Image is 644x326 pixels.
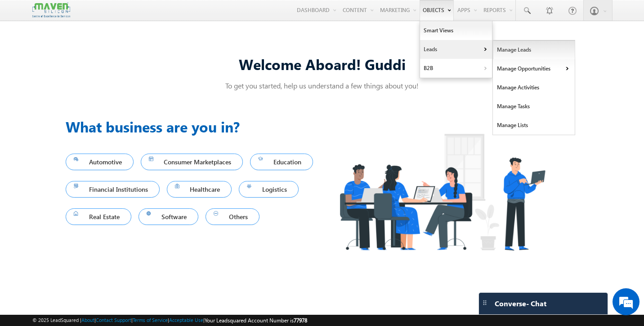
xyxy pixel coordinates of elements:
[169,317,203,323] a: Acceptable Use
[32,316,307,325] span: © 2025 LeadSquared | | | | |
[66,54,578,74] div: Welcome Aboard! Guddi
[247,183,291,195] span: Logistics
[96,317,131,323] a: Contact Support
[148,4,169,26] div: Minimize live chat window
[322,116,562,268] img: Industry.png
[420,21,492,40] a: Smart Views
[47,47,151,59] div: Chat with us now
[74,211,123,223] span: Real Estate
[66,81,578,90] p: To get you started, help us understand a few things about you!
[214,211,251,223] span: Others
[495,300,546,308] span: Converse - Chat
[74,183,152,195] span: Financial Institutions
[147,211,191,223] span: Software
[493,97,575,116] a: Manage Tasks
[15,47,38,59] img: d_60004797649_company_0_60004797649
[175,183,224,195] span: Healthcare
[81,317,94,323] a: About
[493,78,575,97] a: Manage Activities
[12,83,164,248] textarea: Type your message and hit 'Enter'
[493,59,575,78] a: Manage Opportunities
[481,299,488,306] img: carter-drag
[66,116,322,137] h3: What business are you in?
[32,2,70,18] img: Custom Logo
[493,40,575,59] a: Manage Leads
[420,59,492,78] a: B2B
[493,116,575,135] a: Manage Lists
[294,317,307,324] span: 77978
[122,256,163,268] em: Start Chat
[258,156,305,168] span: Education
[133,317,168,323] a: Terms of Service
[205,317,307,324] span: Your Leadsquared Account Number is
[420,40,492,59] a: Leads
[149,156,235,168] span: Consumer Marketplaces
[74,156,125,168] span: Automotive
